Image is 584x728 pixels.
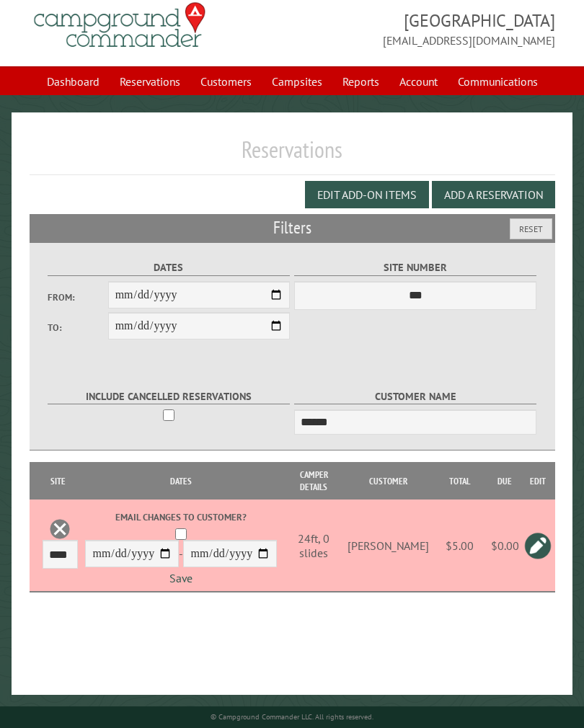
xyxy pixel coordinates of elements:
[431,462,489,500] th: Total
[48,389,290,405] label: Include Cancelled Reservations
[169,571,193,585] a: Save
[192,68,260,95] a: Customers
[391,68,446,95] a: Account
[49,518,71,540] a: Delete this reservation
[489,500,521,592] td: $0.00
[449,68,547,95] a: Communications
[263,68,331,95] a: Campsites
[294,389,536,405] label: Customer Name
[305,181,429,208] button: Edit Add-on Items
[521,462,554,500] th: Edit
[345,500,430,592] td: [PERSON_NAME]
[37,462,81,500] th: Site
[211,712,373,722] small: © Campground Commander LLC. All rights reserved.
[489,462,521,500] th: Due
[510,218,552,239] button: Reset
[48,259,290,276] label: Dates
[111,68,189,95] a: Reservations
[38,68,108,95] a: Dashboard
[431,500,489,592] td: $5.00
[48,321,108,334] label: To:
[48,290,108,304] label: From:
[80,462,283,500] th: Dates
[30,136,555,175] h1: Reservations
[292,9,555,49] span: [GEOGRAPHIC_DATA] [EMAIL_ADDRESS][DOMAIN_NAME]
[82,510,280,585] div: -
[82,510,280,524] label: Email changes to customer?
[294,259,536,276] label: Site Number
[30,214,555,241] h2: Filters
[283,462,345,500] th: Camper Details
[283,500,345,592] td: 24ft, 0 slides
[345,462,430,500] th: Customer
[432,181,555,208] button: Add a Reservation
[334,68,388,95] a: Reports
